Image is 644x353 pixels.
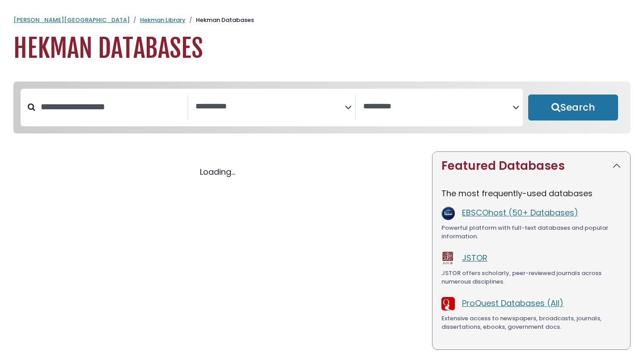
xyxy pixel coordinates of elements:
button: Featured Databases [432,152,630,180]
textarea: Search [363,102,513,112]
textarea: Search [195,102,345,112]
a: Hekman Library [140,16,186,24]
input: Search database by title or keyword [35,99,187,114]
li: Hekman Databases [186,16,254,25]
nav: breadcrumb [13,16,631,25]
nav: Search filters [13,82,631,133]
h1: Hekman Databases [13,34,631,64]
a: EBSCOhost (50+ Databases) [462,207,578,218]
div: Extensive access to newspapers, broadcasts, journals, dissertations, ebooks, government docs. [441,314,621,331]
a: ProQuest Databases (All) [462,297,563,309]
button: Submit for Search Results [528,95,618,121]
a: [PERSON_NAME][GEOGRAPHIC_DATA] [13,16,130,24]
div: JSTOR offers scholarly, peer-reviewed journals across numerous disciplines. [441,269,621,286]
a: JSTOR [462,252,487,263]
p: The most frequently-used databases [441,187,621,199]
div: Loading... [13,166,421,178]
div: Powerful platform with full-text databases and popular information. [441,224,621,241]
